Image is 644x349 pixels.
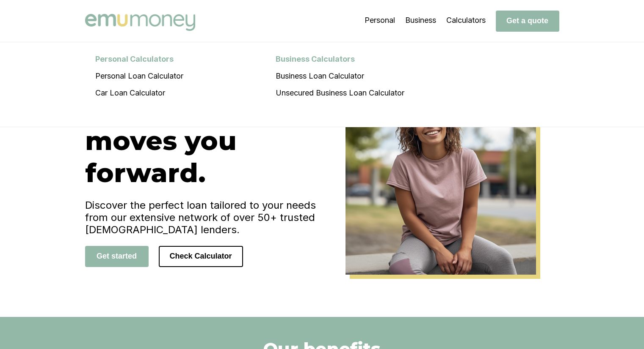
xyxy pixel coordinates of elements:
a: Get a quote [496,16,559,25]
a: Car Loan Calculator [85,85,193,101]
a: Personal Loan Calculator [85,68,193,85]
button: Get started [85,246,149,267]
div: Business Calculators [265,51,415,68]
a: Get started [85,251,149,260]
img: Emu Money Home [345,85,536,275]
h4: Discover the perfect loan tailored to your needs from our extensive network of over 50+ trusted [... [85,199,322,236]
a: Unsecured Business Loan Calculator [265,85,415,101]
button: Check Calculator [159,246,243,267]
a: Check Calculator [159,251,243,260]
a: Business Loan Calculator [265,68,415,85]
button: Get a quote [496,11,559,32]
div: Personal Calculators [85,51,193,68]
h1: Finance that moves you forward. [85,93,322,189]
img: Emu Money logo [85,14,195,31]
